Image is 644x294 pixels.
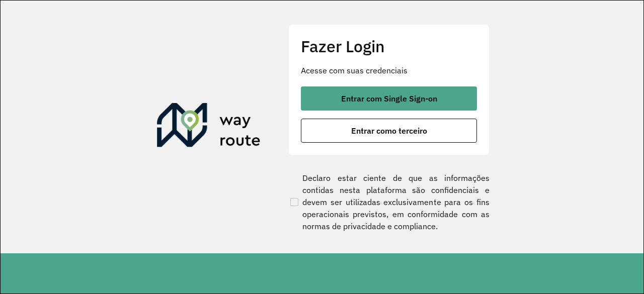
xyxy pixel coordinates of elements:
[301,86,477,111] button: button
[157,103,261,151] img: Roteirizador AmbevTech
[301,64,477,76] p: Acesse com suas credenciais
[288,172,490,232] label: Declaro estar ciente de que as informações contidas nesta plataforma são confidenciais e devem se...
[351,127,427,135] span: Entrar como terceiro
[341,94,437,103] span: Entrar com Single Sign-on
[301,119,477,143] button: button
[301,37,477,56] h2: Fazer Login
